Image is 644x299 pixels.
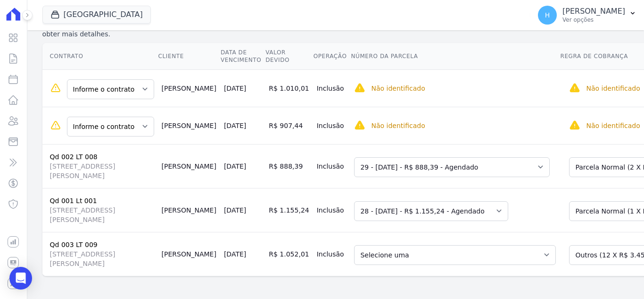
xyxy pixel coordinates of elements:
[530,2,644,28] button: H [PERSON_NAME] Ver opções
[158,69,220,107] td: [PERSON_NAME]
[586,121,640,130] p: Não identificado
[50,162,154,180] span: [STREET_ADDRESS][PERSON_NAME]
[50,241,98,248] a: Qd 003 LT 009
[220,43,265,70] th: Data de Vencimento
[42,6,151,24] button: [GEOGRAPHIC_DATA]
[42,43,158,70] th: Contrato
[220,232,265,276] td: [DATE]
[50,249,154,268] span: [STREET_ADDRESS][PERSON_NAME]
[545,12,550,18] span: H
[220,69,265,107] td: [DATE]
[265,232,313,276] td: R$ 1.052,01
[371,84,425,93] p: Não identificado
[265,144,313,188] td: R$ 888,39
[562,16,625,24] p: Ver opções
[313,188,351,232] td: Inclusão
[562,7,625,16] p: [PERSON_NAME]
[50,197,97,205] a: Qd 001 Lt 001
[9,267,32,290] div: Open Intercom Messenger
[50,153,98,161] a: Qd 002 LT 008
[313,107,351,144] td: Inclusão
[371,121,425,130] p: Não identificado
[313,43,351,70] th: Operação
[158,107,220,144] td: [PERSON_NAME]
[158,43,220,70] th: Cliente
[265,69,313,107] td: R$ 1.010,01
[313,144,351,188] td: Inclusão
[50,205,154,224] span: [STREET_ADDRESS][PERSON_NAME]
[586,84,640,93] p: Não identificado
[220,188,265,232] td: [DATE]
[313,232,351,276] td: Inclusão
[313,69,351,107] td: Inclusão
[265,188,313,232] td: R$ 1.155,24
[158,232,220,276] td: [PERSON_NAME]
[220,144,265,188] td: [DATE]
[350,43,560,70] th: Número da Parcela
[265,43,313,70] th: Valor devido
[158,144,220,188] td: [PERSON_NAME]
[158,188,220,232] td: [PERSON_NAME]
[220,107,265,144] td: [DATE]
[265,107,313,144] td: R$ 907,44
